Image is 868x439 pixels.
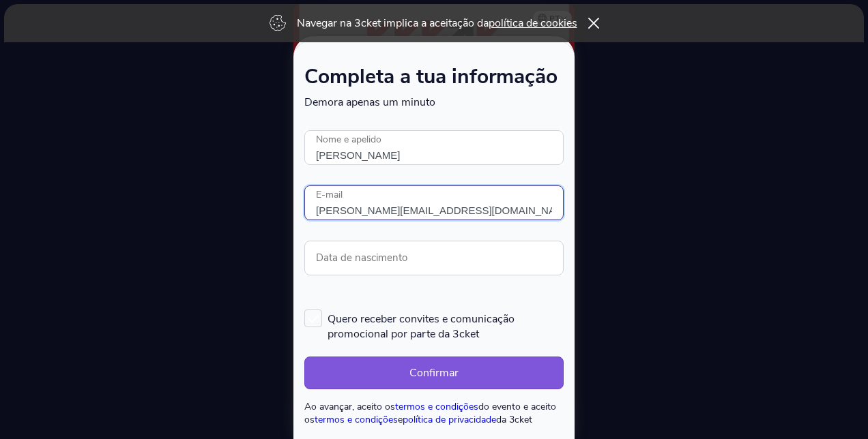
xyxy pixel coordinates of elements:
[304,185,564,220] input: E-mail
[304,95,564,110] p: Demora apenas um minuto
[304,130,393,150] label: Nome e apelido
[304,241,564,275] input: Data de nascimento
[304,357,564,389] button: Confirmar
[304,185,354,205] label: E-mail
[395,400,478,413] a: termos e condições
[489,16,577,31] a: política de cookies
[304,67,564,95] h1: Completa a tua informação
[297,16,577,31] p: Navegar na 3cket implica a aceitação da
[304,400,564,426] p: Ao avançar, aceito os do evento e aceito os e da 3cket
[403,413,496,426] a: política de privacidade
[328,309,564,342] span: Quero receber convites e comunicação promocional por parte da 3cket
[315,413,398,426] a: termos e condições
[304,130,564,165] input: Nome e apelido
